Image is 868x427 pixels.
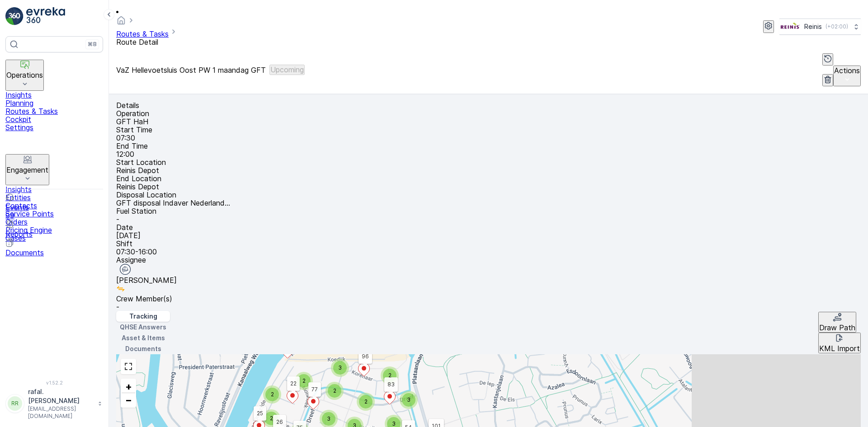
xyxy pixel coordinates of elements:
[26,7,65,25] img: logo_light-DOdMpM7g.png
[116,158,861,166] p: Start Location
[833,66,861,86] button: Actions
[116,295,861,303] p: Crew Member(s)
[116,215,861,223] p: -
[269,65,305,75] button: Upcoming
[779,22,801,32] img: Reinis-Logo-Vrijstaand_Tekengebied-1-copy2_aBO4n7j.png
[331,359,349,377] div: 3
[295,372,313,390] div: 2
[116,239,861,248] p: Shift
[129,381,152,389] p: Disposal
[5,203,103,211] p: Events
[116,231,861,239] p: [DATE]
[122,333,165,343] p: Asset & Items
[116,29,169,38] a: Routes & Tasks
[116,223,861,231] p: Date
[122,393,135,407] a: Zoom Out
[122,380,135,393] a: Zoom In
[116,134,861,142] p: 07:30
[116,256,861,264] p: Assignee
[5,221,103,238] a: Reports
[116,248,861,256] p: 07:30-16:00
[5,154,49,185] button: Engagement
[818,333,861,353] button: KML Import
[327,415,330,422] span: 3
[819,344,860,352] p: KML Import
[120,323,166,332] p: QHSE Answers
[302,377,306,384] span: 2
[826,23,848,30] p: ( +02:00 )
[364,398,368,405] span: 2
[381,366,399,385] div: 2
[5,123,103,131] a: Settings
[116,303,861,311] p: -
[5,99,103,107] a: Planning
[125,344,161,353] p: Documents
[116,101,861,109] p: Details
[129,312,157,321] p: Tracking
[116,117,861,126] p: GFT HaH
[125,394,132,406] span: −
[116,126,861,134] p: Start Time
[392,420,396,427] span: 3
[116,18,126,27] a: Homepage
[818,312,856,333] button: Draw Path
[5,230,103,238] p: Reports
[5,115,103,123] a: Cockpit
[28,405,93,420] p: [EMAIL_ADDRESS][DOMAIN_NAME]
[271,391,274,398] span: 2
[116,66,266,74] p: VaZ Hellevoetsluis Oost PW 1 maandag GFT
[325,382,344,400] div: 2
[5,91,103,99] a: Insights
[5,195,103,220] a: Events99
[122,360,135,373] a: View Fullscreen
[5,7,24,25] img: logo
[5,387,103,420] button: RRrafal.[PERSON_NAME][EMAIL_ADDRESS][DOMAIN_NAME]
[116,38,158,47] span: Route Detail
[400,391,418,409] div: 3
[5,107,103,115] a: Routes & Tasks
[116,207,861,215] p: Fuel Station
[6,71,43,79] p: Operations
[388,372,392,379] span: 2
[116,183,861,191] p: Reinis Depot
[28,387,93,405] p: rafal.[PERSON_NAME]
[5,240,103,257] a: Documents
[88,41,97,48] p: ⌘B
[407,396,410,403] span: 3
[804,22,822,31] p: Reinis
[116,199,230,207] p: GFT disposal Indaver Nederland...
[116,142,861,150] p: End Time
[263,385,281,404] div: 2
[5,60,44,91] button: Operations
[270,415,273,422] span: 2
[129,403,156,411] p: Start Point
[270,66,304,74] p: Upcoming
[116,174,861,183] p: End Location
[125,380,132,392] span: +
[116,166,861,174] p: Reinis Depot
[5,185,103,193] a: Insights
[779,19,861,35] button: Reinis(+02:00)
[5,380,103,385] span: v 1.52.2
[116,109,861,117] p: Operation
[357,393,375,411] div: 2
[6,166,48,174] p: Engagement
[116,150,861,158] p: 12:00
[5,249,103,257] p: Documents
[338,364,342,371] span: 3
[8,396,22,411] div: RR
[834,66,860,75] p: Actions
[333,387,336,394] span: 2
[5,211,103,220] p: 99
[116,191,861,199] p: Disposal Location
[819,324,855,332] p: Draw Path
[116,276,861,284] p: [PERSON_NAME]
